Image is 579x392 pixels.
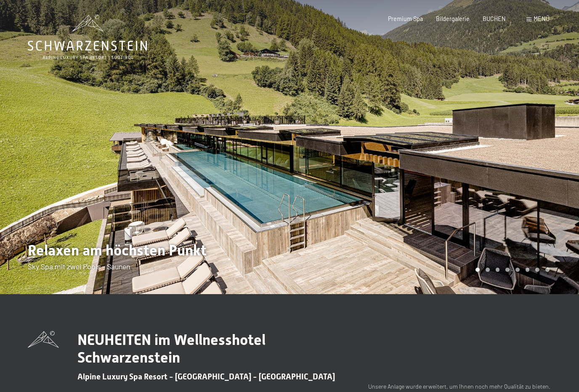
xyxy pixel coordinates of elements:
div: Carousel Page 2 [486,268,490,272]
div: Carousel Page 6 [526,268,530,272]
span: Alpine Luxury Spa Resort - [GEOGRAPHIC_DATA] - [GEOGRAPHIC_DATA] [77,372,335,381]
div: Carousel Page 3 [496,268,500,272]
a: Premium Spa [388,15,423,22]
a: BUCHEN [483,15,506,22]
a: Bildergalerie [436,15,470,22]
div: Carousel Page 4 [505,268,510,272]
div: Carousel Page 5 [515,268,520,272]
div: Carousel Page 1 (Current Slide) [475,268,480,272]
span: NEUHEITEN im Wellnesshotel Schwarzenstein [77,331,266,366]
span: Menü [534,15,550,22]
div: Carousel Page 7 [535,268,539,272]
div: Carousel Pagination [473,268,549,272]
div: Carousel Page 8 [545,268,550,272]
